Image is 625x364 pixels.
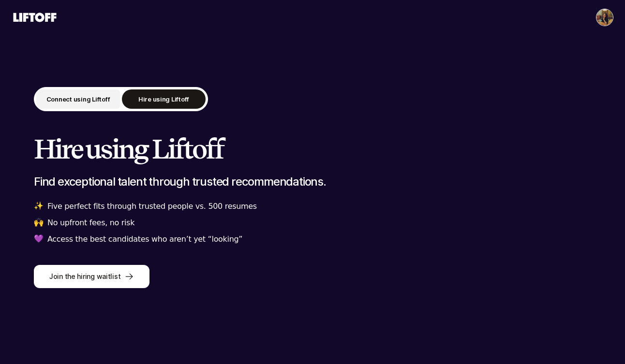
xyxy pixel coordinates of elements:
p: Find exceptional talent through trusted recommendations. [34,175,591,189]
span: 🙌 [34,217,44,229]
span: 💜️ [34,233,44,246]
a: Join the hiring waitlist [34,265,591,288]
p: Access the best candidates who aren’t yet “looking” [47,233,242,246]
p: Hire using Liftoff [138,94,189,104]
button: Join the hiring waitlist [34,265,149,288]
p: Connect using Liftoff [46,94,110,104]
button: Caleigh Castiglione [596,9,613,26]
p: Five perfect fits through trusted people vs. 500 resumes [47,200,257,213]
h2: Hire using Liftoff [34,134,591,163]
p: No upfront fees, no risk [47,217,134,229]
span: ✨ [34,200,44,213]
img: Caleigh Castiglione [596,9,613,26]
